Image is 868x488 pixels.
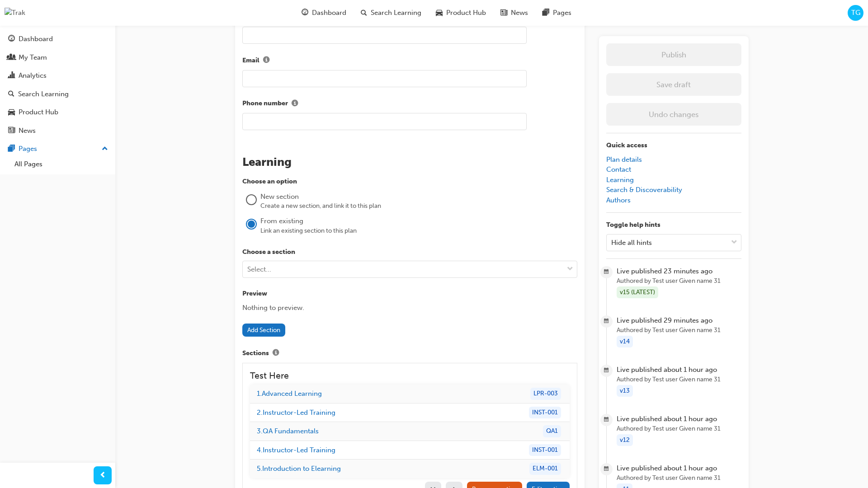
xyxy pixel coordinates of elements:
span: info-icon [263,57,269,65]
a: Plan details [606,155,642,164]
a: car-iconProduct Hub [429,4,493,22]
a: pages-iconPages [535,4,579,22]
span: calendar-icon [604,464,609,475]
a: search-iconSearch Learning [354,4,429,22]
span: calendar-icon [604,365,609,376]
button: Phone number [288,98,302,110]
button: Undo changes [606,103,741,126]
span: down-icon [731,237,737,249]
a: guage-iconDashboard [294,4,354,22]
span: search-icon [361,7,367,19]
span: guage-icon [8,35,15,43]
span: pages-icon [542,7,549,19]
span: Authored by Test user Given name 31 [617,375,741,385]
a: Learning [606,176,634,184]
button: Email [259,55,273,66]
button: Publish [606,43,741,66]
div: INST-001 [529,444,561,456]
a: Dashboard [4,31,112,47]
button: Add Section [242,324,286,337]
a: News [4,122,112,139]
span: Product Hub [446,8,486,18]
div: Hide all hints [611,237,652,248]
a: news-iconNews [493,4,535,22]
a: 3.QA Fundamentals [257,427,319,435]
button: Pages [4,141,112,157]
span: car-icon [8,108,15,117]
div: Pages [19,144,37,154]
span: Live published about 1 hour ago [617,463,741,474]
span: Search Learning [371,8,421,18]
div: Link an existing section to this plan [260,226,577,235]
a: 1.Advanced Learning [257,389,322,398]
div: Select... [247,264,271,275]
a: My Team [4,49,112,66]
div: From existing [260,216,577,226]
span: news-icon [500,7,507,19]
span: down-icon [567,263,573,275]
div: Create a new section, and link it to this plan [260,202,577,211]
span: up-icon [102,143,108,155]
div: Product Hub [19,107,58,117]
span: car-icon [436,7,443,19]
div: v15 (LATEST) [617,286,658,299]
span: calendar-icon [604,267,609,278]
span: chart-icon [8,72,15,80]
a: Search & Discoverability [606,186,682,194]
span: info-icon [273,350,279,357]
span: Live published about 1 hour ago [617,365,741,375]
span: News [511,8,528,18]
label: Email [242,55,577,66]
h2: Learning [242,155,577,169]
span: people-icon [8,54,15,62]
a: All Pages [11,157,112,171]
span: TG [851,8,860,18]
div: v14 [617,336,633,348]
button: Save draft [606,73,741,96]
button: TG [848,5,863,21]
h3: Test Here [250,371,570,381]
a: Analytics [4,67,112,84]
button: DashboardMy TeamAnalyticsSearch LearningProduct HubNews [4,29,112,141]
span: Pages [553,8,571,18]
div: ELM-001 [529,463,561,475]
span: Nothing to preview. [242,304,304,312]
span: calendar-icon [604,414,609,426]
p: Choose a section [242,247,577,258]
div: Dashboard [19,34,53,44]
div: INST-001 [529,407,561,419]
span: info-icon [292,100,298,108]
span: Authored by Test user Given name 31 [617,424,741,434]
a: Contact [606,165,631,174]
a: Product Hub [4,104,112,121]
p: Toggle help hints [606,220,741,230]
div: Analytics [19,70,47,81]
span: Dashboard [312,8,346,18]
div: QA1 [543,425,561,437]
div: LPR-003 [530,388,561,400]
label: Sections [242,347,577,359]
span: news-icon [8,127,15,135]
a: Search Learning [4,86,112,103]
div: v13 [617,385,633,397]
div: v12 [617,434,633,446]
label: Phone number [242,98,577,110]
span: Authored by Test user Given name 31 [617,325,741,336]
label: Preview [242,289,577,299]
span: calendar-icon [604,316,609,327]
span: Live published 23 minutes ago [617,266,741,277]
span: pages-icon [8,145,15,153]
a: 4.Instructor-Led Training [257,446,335,454]
span: Authored by Test user Given name 31 [617,276,741,286]
p: Choose an option [242,177,577,187]
a: 2.Instructor-Led Training [257,408,335,417]
div: New section [260,192,577,202]
a: 5.Introduction to Elearning [257,465,341,473]
div: My Team [19,52,47,63]
button: Sections [269,347,283,359]
div: News [19,126,36,136]
p: Quick access [606,141,741,151]
img: Trak [5,8,25,18]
